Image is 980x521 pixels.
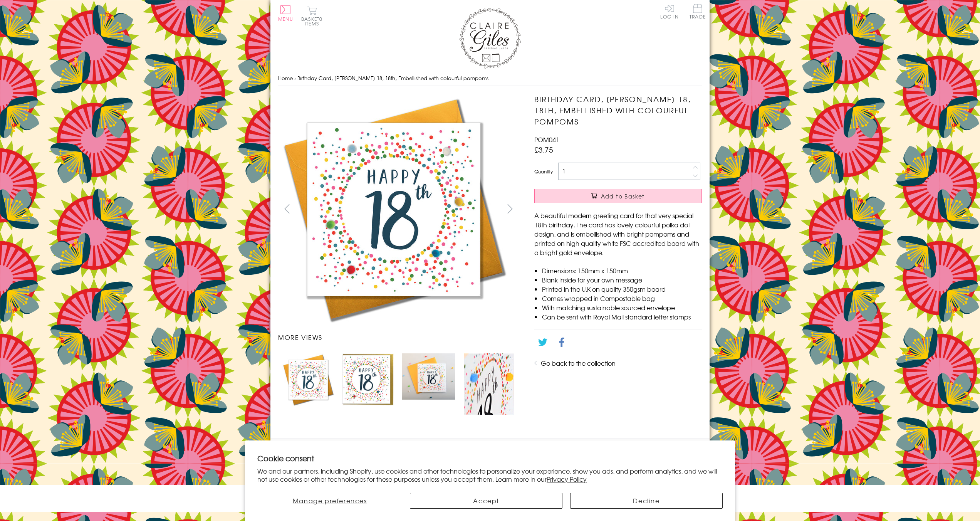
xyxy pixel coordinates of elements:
[278,350,338,419] li: Carousel Page 1 (Current Slide)
[534,144,553,155] span: £3.75
[542,312,702,321] li: Can be sent with Royal Mail standard letter stamps
[257,453,723,464] h2: Cookie consent
[257,467,723,483] p: We and our partners, including Shopify, use cookies and other technologies to personalize your ex...
[660,4,679,19] a: Log In
[542,284,702,294] li: Printed in the U.K on quality 350gsm board
[542,266,702,275] li: Dimensions: 150mm x 150mm
[690,4,706,20] a: Trade
[297,74,488,82] span: Birthday Card, [PERSON_NAME] 18, 18th, Embellished with colourful pompoms
[278,5,293,21] button: Menu
[305,15,322,27] span: 0 items
[278,15,293,22] span: Menu
[278,71,702,86] nav: breadcrumbs
[459,8,521,69] img: Claire Giles Greetings Cards
[398,350,458,419] li: Carousel Page 3
[282,353,334,406] img: Birthday Card, Dotty 18, 18th, Embellished with colourful pompoms
[502,200,519,217] button: next
[534,189,702,203] button: Add to Basket
[402,353,455,399] img: Birthday Card, Dotty 18, 18th, Embellished with colourful pompoms
[690,4,706,19] span: Trade
[464,353,514,415] img: Birthday Card, Dotty 18, 18th, Embellished with colourful pompoms
[534,94,702,127] h1: Birthday Card, [PERSON_NAME] 18, 18th, Embellished with colourful pompoms
[542,303,702,312] li: With matching sustainable sourced envelope
[294,74,296,82] span: ›
[410,493,562,509] button: Accept
[257,493,402,509] button: Manage preferences
[547,474,587,484] a: Privacy Policy
[338,350,398,419] li: Carousel Page 2
[459,350,519,419] li: Carousel Page 4
[278,200,295,217] button: prev
[342,353,394,405] img: Birthday Card, Dotty 18, 18th, Embellished with colourful pompoms
[534,168,553,175] label: Quantity
[542,294,702,303] li: Comes wrapped in Compostable bag
[534,211,702,257] p: A beautiful modern greeting card for that very special 18th birthday. The card has lovely colourf...
[519,94,750,323] img: Birthday Card, Dotty 18, 18th, Embellished with colourful pompoms
[601,192,645,200] span: Add to Basket
[542,275,702,284] li: Blank inside for your own message
[301,6,322,26] button: Basket0 items
[570,493,723,509] button: Decline
[534,135,559,144] span: POM041
[278,94,509,325] img: Birthday Card, Dotty 18, 18th, Embellished with colourful pompoms
[278,333,519,342] h3: More views
[278,74,293,82] a: Home
[278,350,519,419] ul: Carousel Pagination
[293,496,367,505] span: Manage preferences
[541,358,616,368] a: Go back to the collection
